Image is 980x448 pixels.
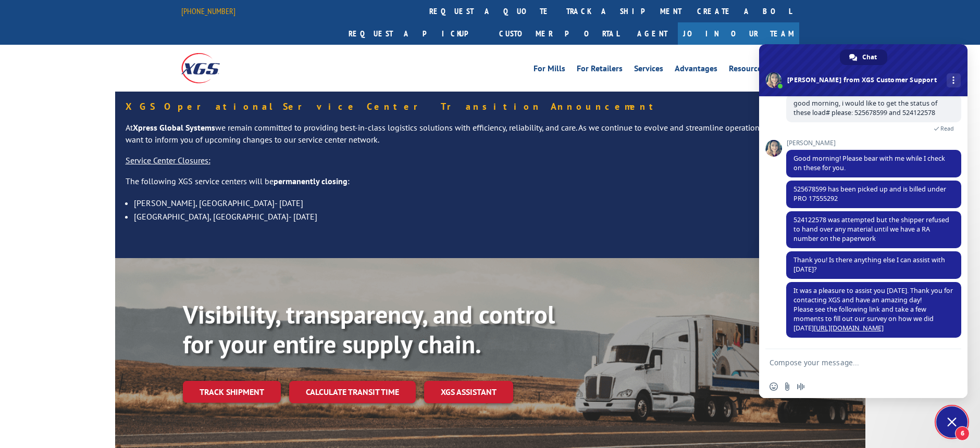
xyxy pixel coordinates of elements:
[770,382,778,391] span: Insert an emoji
[634,65,663,76] a: Services
[627,22,678,45] a: Agent
[770,349,936,375] textarea: Compose your message...
[183,298,555,361] b: Visibility, transparency, and control for your entire supply chain.
[675,65,717,76] a: Advantages
[936,406,967,438] a: Close chat
[183,381,281,403] a: Track shipment
[797,382,805,391] span: Audio message
[134,210,855,223] li: [GEOGRAPHIC_DATA], [GEOGRAPHIC_DATA]- [DATE]
[678,22,799,45] a: Join Our Team
[729,65,765,76] a: Resources
[341,22,491,45] a: Request a pickup
[793,99,937,117] span: good morning, i would like to get the status of these load# please: 525678599 and 524122578
[134,196,855,210] li: [PERSON_NAME], [GEOGRAPHIC_DATA]- [DATE]
[793,185,946,203] span: 525678599 has been picked up and is billed under PRO 17555292
[181,6,235,16] a: [PHONE_NUMBER]
[534,65,565,76] a: For Mills
[126,102,855,111] h5: XGS Operational Service Center Transition Announcement
[126,175,855,196] p: The following XGS service centers will be :
[786,139,961,147] span: [PERSON_NAME]
[289,381,416,403] a: Calculate transit time
[840,49,887,65] a: Chat
[955,426,970,441] span: 6
[133,122,215,133] strong: Xpress Global Systems
[793,215,949,243] span: 524122578 was attempted but the shipper refused to hand over any material until we have a RA numb...
[126,122,855,155] p: At we remain committed to providing best-in-class logistics solutions with efficiency, reliabilit...
[814,324,884,332] a: [URL][DOMAIN_NAME]
[862,49,877,65] span: Chat
[274,176,348,186] strong: permanently closing
[424,381,513,403] a: XGS ASSISTANT
[793,255,945,274] span: Thank you! Is there anything else I can assist with [DATE]?
[577,65,623,76] a: For Retailers
[491,22,627,45] a: Customer Portal
[783,382,791,391] span: Send a file
[940,125,954,132] span: Read
[793,154,945,172] span: Good morning! Please bear with me while I check on these for you.
[126,155,210,165] u: Service Center Closures:
[793,286,953,332] span: It was a pleasure to assist you [DATE]. Thank you for contacting XGS and have an amazing day! Ple...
